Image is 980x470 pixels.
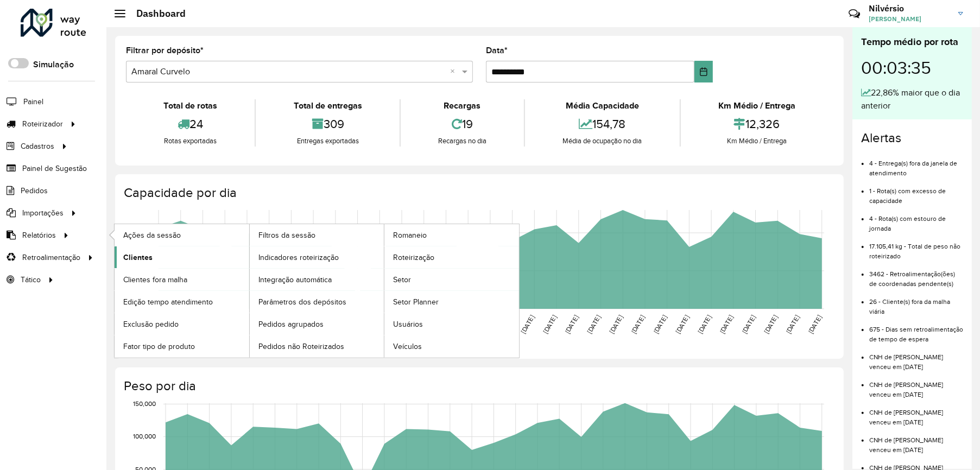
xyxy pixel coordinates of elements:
[861,49,963,86] div: 00:03:35
[115,246,249,268] a: Clientes
[123,341,195,352] span: Fator tipo de produto
[384,246,519,268] a: Roteirização
[115,224,249,246] a: Ações da sessão
[869,150,963,178] li: 4 - Entrega(s) fora da janela de atendimento
[697,314,712,335] text: [DATE]
[21,185,48,196] span: Pedidos
[115,291,249,313] a: Edição tempo atendimento
[258,136,396,147] div: Entregas exportadas
[258,112,396,136] div: 309
[843,2,866,26] a: Contato Rápido
[258,296,346,308] span: Parâmetros dos depósitos
[133,433,156,440] text: 100,000
[403,112,521,136] div: 19
[22,252,80,263] span: Retroalimentação
[115,269,249,290] a: Clientes fora malha
[124,378,833,394] h4: Peso por dia
[22,230,56,241] span: Relatórios
[258,252,339,263] span: Indicadores roteirização
[384,291,519,313] a: Setor Planner
[393,341,422,352] span: Veículos
[528,136,676,147] div: Média de ocupação no dia
[684,99,830,112] div: Km Médio / Entrega
[586,314,602,335] text: [DATE]
[250,335,384,357] a: Pedidos não Roteirizados
[869,233,963,261] li: 17.105,41 kg - Total de peso não roteirizado
[123,296,213,308] span: Edição tempo atendimento
[869,14,950,24] span: [PERSON_NAME]
[564,314,579,335] text: [DATE]
[763,314,779,335] text: [DATE]
[869,261,963,289] li: 3462 - Retroalimentação(ões) de coordenadas pendente(s)
[869,316,963,344] li: 675 - Dias sem retroalimentação de tempo de espera
[125,8,186,20] h2: Dashboard
[129,136,252,147] div: Rotas exportadas
[694,61,713,82] button: Choose Date
[528,99,676,112] div: Média Capacidade
[393,230,427,241] span: Romaneio
[630,314,646,335] text: [DATE]
[450,65,459,78] span: Clear all
[384,224,519,246] a: Romaneio
[869,206,963,233] li: 4 - Rota(s) com estouro de jornada
[115,335,249,357] a: Fator tipo de produto
[869,178,963,206] li: 1 - Rota(s) com excesso de capacidade
[250,269,384,290] a: Integração automática
[384,269,519,290] a: Setor
[869,372,963,399] li: CNH de [PERSON_NAME] venceu em [DATE]
[652,314,668,335] text: [DATE]
[718,314,734,335] text: [DATE]
[741,314,756,335] text: [DATE]
[258,341,344,352] span: Pedidos não Roteirizados
[33,58,74,71] label: Simulação
[123,274,187,285] span: Clientes fora malha
[384,313,519,335] a: Usuários
[133,401,156,408] text: 150,000
[869,3,950,14] h3: Nilvérsio
[393,252,434,263] span: Roteirização
[21,274,41,285] span: Tático
[129,99,252,112] div: Total de rotas
[126,44,204,57] label: Filtrar por depósito
[258,319,324,330] span: Pedidos agrupados
[250,291,384,313] a: Parâmetros dos depósitos
[393,319,423,330] span: Usuários
[520,314,535,335] text: [DATE]
[384,335,519,357] a: Veículos
[869,399,963,427] li: CNH de [PERSON_NAME] venceu em [DATE]
[542,314,558,335] text: [DATE]
[22,207,64,219] span: Importações
[258,274,332,285] span: Integração automática
[684,136,830,147] div: Km Médio / Entrega
[22,118,63,130] span: Roteirizador
[785,314,801,335] text: [DATE]
[22,163,87,174] span: Painel de Sugestão
[23,96,43,107] span: Painel
[861,130,963,146] h4: Alertas
[123,230,181,241] span: Ações da sessão
[115,313,249,335] a: Exclusão pedido
[861,86,963,112] div: 22,86% maior que o dia anterior
[250,246,384,268] a: Indicadores roteirização
[258,230,315,241] span: Filtros da sessão
[807,314,823,335] text: [DATE]
[129,112,252,136] div: 24
[21,141,54,152] span: Cadastros
[123,252,153,263] span: Clientes
[869,427,963,455] li: CNH de [PERSON_NAME] venceu em [DATE]
[486,44,508,57] label: Data
[123,319,179,330] span: Exclusão pedido
[674,314,690,335] text: [DATE]
[608,314,624,335] text: [DATE]
[124,185,833,201] h4: Capacidade por dia
[393,296,439,308] span: Setor Planner
[869,289,963,316] li: 26 - Cliente(s) fora da malha viária
[393,274,411,285] span: Setor
[869,344,963,372] li: CNH de [PERSON_NAME] venceu em [DATE]
[861,35,963,49] div: Tempo médio por rota
[250,224,384,246] a: Filtros da sessão
[403,99,521,112] div: Recargas
[403,136,521,147] div: Recargas no dia
[528,112,676,136] div: 154,78
[258,99,396,112] div: Total de entregas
